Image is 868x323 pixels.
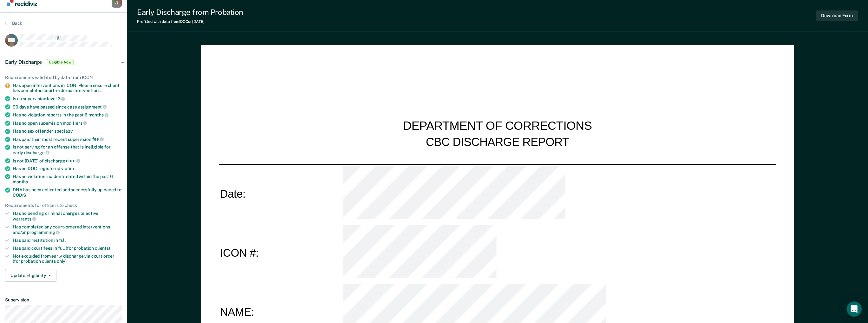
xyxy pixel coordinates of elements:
[61,166,74,171] span: victim
[63,121,87,126] span: modifiers
[58,96,65,101] span: 3
[13,83,122,94] div: Has open interventions in ICON. Please ensure client has completed court-ordered interventions.
[5,269,56,282] button: Update Eligibility
[13,104,122,110] div: 90 days have passed since case
[13,246,122,251] div: Has paid court fees in full (for probation
[403,119,592,135] div: DEPARTMENT OF CORRECTIONS
[816,10,858,21] button: Download Form
[13,216,36,221] span: warrants
[13,136,122,142] div: Has paid their most recent supervision
[426,135,569,149] div: CBC DISCHARGE REPORT
[13,96,122,102] div: Is on supervision level
[13,179,28,184] span: months
[13,120,122,126] div: Has no open supervision
[54,129,73,134] span: specialty
[78,104,107,109] span: assignment
[13,193,26,198] span: CODIS
[5,297,122,303] dt: Supervision
[59,238,66,243] span: full
[5,20,22,26] button: Back
[13,112,122,118] div: Has no violation reports in the past 6
[13,166,122,171] div: Has no DOC-registered
[95,246,110,251] span: clients)
[137,19,243,24] div: Prefilled with data from IDOC on [DATE] .
[13,129,122,134] div: Has no sex offender
[219,223,341,282] td: ICON #:
[92,136,104,142] span: fee
[13,254,122,264] div: Not excluded from early discharge via court order (for probation clients
[219,164,341,224] td: Date:
[13,187,122,198] div: DNA has been collected and successfully uploaded to
[846,301,862,317] div: Open Intercom Messenger
[5,203,122,208] div: Requirements for officers to check
[13,224,122,235] div: Has completed any court-ordered interventions and/or
[13,211,122,221] div: Has no pending criminal charges or active
[27,230,60,235] span: programming
[57,259,67,264] span: only)
[13,238,122,243] div: Has paid restitution in
[5,59,42,65] span: Early Discharge
[13,144,122,155] div: Is not serving for an offense that is ineligible for early
[66,158,80,163] span: date
[24,150,49,155] span: discharge
[137,8,243,17] div: Early Discharge from Probation
[13,174,122,185] div: Has no violation incidents dated within the past 6
[88,112,108,117] span: months
[5,75,122,80] div: Requirements validated by data from ICON
[13,158,122,164] div: Is not [DATE] of discharge
[47,59,74,65] span: Eligible Now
